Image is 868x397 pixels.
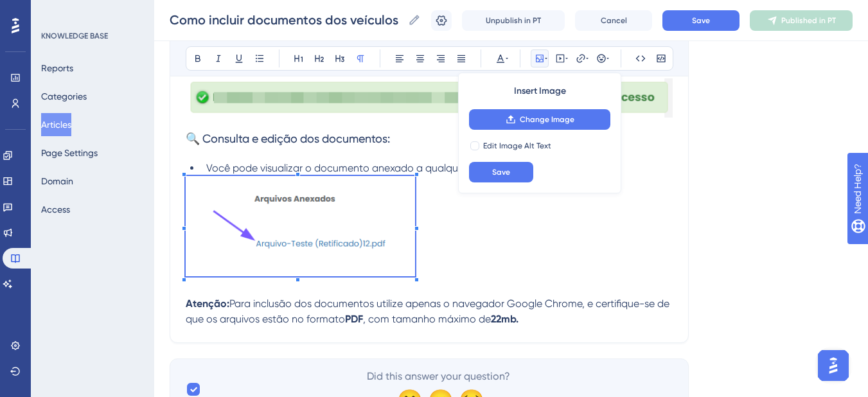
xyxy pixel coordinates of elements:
[492,167,510,177] span: Save
[186,297,672,325] span: Para inclusão dos documentos utilize apenas o navegador Google Chrome, e certifique-se de que os ...
[520,114,574,125] span: Change Image
[469,162,533,182] button: Save
[514,84,566,99] span: Insert Image
[486,15,541,26] span: Unpublish in PT
[41,85,87,108] button: Categories
[750,10,853,31] button: Published in PT
[483,141,551,151] span: Edit Image Alt Text
[781,15,836,26] span: Published in PT
[814,346,853,385] iframe: UserGuiding AI Assistant Launcher
[575,10,652,31] button: Cancel
[206,162,518,174] span: Você pode visualizar o documento anexado a qualquer momento.
[41,198,70,221] button: Access
[462,10,565,31] button: Unpublish in PT
[601,15,627,26] span: Cancel
[363,313,491,325] span: , com tamanho máximo de
[367,369,510,384] span: Did this answer your question?
[469,109,610,130] button: Change Image
[41,141,98,164] button: Page Settings
[692,15,710,26] span: Save
[41,57,73,80] button: Reports
[186,297,229,310] strong: Atenção:
[41,31,108,41] div: KNOWLEDGE BASE
[30,3,80,19] span: Need Help?
[491,313,518,325] strong: 22mb.
[41,113,71,136] button: Articles
[170,11,403,29] input: Article Name
[186,132,390,145] span: 🔍 Consulta e edição dos documentos:
[345,313,363,325] strong: PDF
[662,10,740,31] button: Save
[41,170,73,193] button: Domain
